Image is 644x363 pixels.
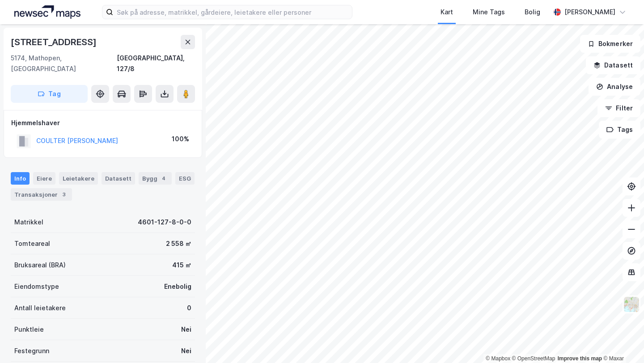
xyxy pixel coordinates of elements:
[181,324,191,335] div: Nei
[102,172,135,185] div: Datasett
[159,174,168,183] div: 4
[113,5,352,19] input: Søk på adresse, matrikkel, gårdeiere, leietakere eller personer
[597,99,640,117] button: Filter
[181,346,191,356] div: Nei
[599,320,644,363] iframe: Chat Widget
[441,7,453,17] div: Kart
[11,35,98,49] div: [STREET_ADDRESS]
[172,260,191,270] div: 415 ㎡
[473,7,505,17] div: Mine Tags
[11,188,72,201] div: Transaksjoner
[580,35,640,53] button: Bokmerker
[117,53,195,74] div: [GEOGRAPHIC_DATA], 127/8
[512,355,555,362] a: OpenStreetMap
[164,281,191,292] div: Enebolig
[599,121,640,139] button: Tags
[175,172,195,185] div: ESG
[138,217,191,228] div: 4601-127-8-0-0
[14,5,80,19] img: logo.a4113a55bc3d86da70a041830d287a7e.svg
[172,134,189,144] div: 100%
[564,7,615,17] div: [PERSON_NAME]
[14,324,44,335] div: Punktleie
[486,355,510,362] a: Mapbox
[14,238,50,249] div: Tomteareal
[586,56,640,74] button: Datasett
[11,85,88,103] button: Tag
[11,172,30,185] div: Info
[599,320,644,363] div: Kontrollprogram for chat
[14,217,43,228] div: Matrikkel
[14,281,59,292] div: Eiendomstype
[623,296,640,313] img: Z
[139,172,172,185] div: Bygg
[14,260,66,270] div: Bruksareal (BRA)
[14,303,66,313] div: Antall leietakere
[59,190,68,199] div: 3
[558,355,602,362] a: Improve this map
[525,7,540,17] div: Bolig
[187,303,191,313] div: 0
[59,172,98,185] div: Leietakere
[11,53,117,74] div: 5174, Mathopen, [GEOGRAPHIC_DATA]
[589,78,640,96] button: Analyse
[11,118,195,128] div: Hjemmelshaver
[166,238,191,249] div: 2 558 ㎡
[33,172,55,185] div: Eiere
[14,346,49,356] div: Festegrunn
